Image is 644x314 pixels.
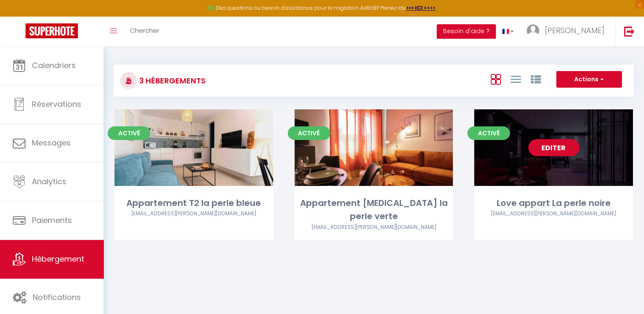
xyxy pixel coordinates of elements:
div: Appartement T2 la perle bleue [114,197,273,210]
div: Airbnb [114,210,273,218]
span: [PERSON_NAME] [545,25,604,36]
a: Vue en Box [490,72,501,86]
span: Chercher [130,26,159,35]
a: Editer [528,139,579,156]
a: ... [PERSON_NAME] [520,17,615,46]
img: logout [624,26,635,37]
a: Chercher [123,17,166,46]
span: Hébergement [32,254,84,264]
a: >>> ICI <<<< [406,4,436,11]
span: Activé [108,126,150,140]
span: Activé [288,126,330,140]
a: Vue en Liste [510,72,521,86]
span: Messages [32,137,71,148]
div: Airbnb [474,210,633,218]
button: Actions [556,71,622,88]
div: Love appart La perle noire [474,197,633,210]
button: Besoin d'aide ? [437,24,496,39]
img: ... [527,24,539,37]
div: Airbnb [295,223,453,231]
a: Vue par Groupe [530,72,541,86]
h3: 3 Hébergements [137,71,206,90]
img: Super Booking [26,23,78,38]
span: Réservations [32,99,81,109]
div: Appartement [MEDICAL_DATA] la perle verte [295,197,453,223]
span: Notifications [33,292,81,303]
span: Calendriers [32,60,76,71]
span: Analytics [32,176,66,187]
span: Paiements [32,215,72,226]
span: Activé [467,126,510,140]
